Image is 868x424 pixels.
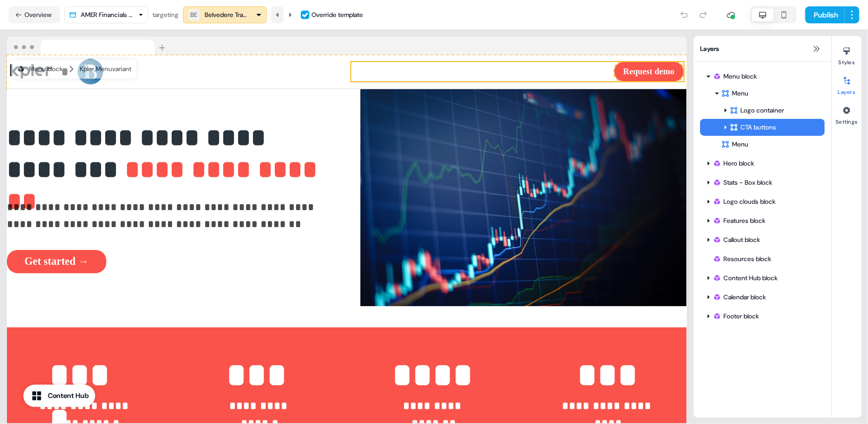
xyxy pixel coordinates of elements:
[713,71,821,82] div: Menu block
[48,391,89,401] div: Content Hub
[721,139,821,150] div: Menu
[351,62,684,81] div: Request demo
[832,102,862,125] button: Settings
[7,37,170,56] img: Browser topbar
[16,64,63,74] div: Menu block
[700,119,825,136] div: CTA buttons
[700,193,825,210] div: Logo clouds block
[153,10,179,20] div: targeting
[7,250,106,273] button: Get started →
[730,105,821,116] div: Logo container
[713,158,821,169] div: Hero block
[694,36,831,62] div: Layers
[81,10,133,20] div: AMER Financials Final
[700,289,825,306] div: Calendar block
[205,10,247,20] div: Belvedere Trading
[23,385,95,407] button: Content Hub
[713,311,821,322] div: Footer block
[700,68,825,153] div: Menu blockMenuLogo containerCTA buttonsMenu
[700,270,825,287] div: Content Hub block
[9,6,60,23] button: Overview
[700,102,825,119] div: Logo container
[832,72,862,96] button: Layers
[700,231,825,248] div: Callout block
[614,62,684,81] button: Request demo
[713,273,821,283] div: Content Hub block
[832,42,862,66] button: Styles
[721,88,821,99] div: Menu
[713,196,821,207] div: Logo clouds block
[805,6,845,23] button: Publish
[713,254,821,264] div: Resources block
[700,250,825,267] div: Resources block
[183,6,267,23] button: BEBelvedere Trading
[713,177,821,188] div: Stats - Box block
[191,10,198,20] div: BE
[700,174,825,191] div: Stats - Box block
[360,89,687,306] img: Image
[7,55,687,88] div: *Request demo
[311,10,363,20] div: Override template
[7,250,334,273] div: Get started →
[713,292,821,302] div: Calendar block
[700,85,825,136] div: MenuLogo containerCTA buttons
[700,136,825,153] div: Menu
[700,308,825,325] div: Footer block
[713,215,821,226] div: Features block
[80,64,131,74] div: Kpler Menu variant
[700,155,825,172] div: Hero block
[713,235,821,245] div: Callout block
[730,122,821,133] div: CTA buttons
[700,212,825,229] div: Features block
